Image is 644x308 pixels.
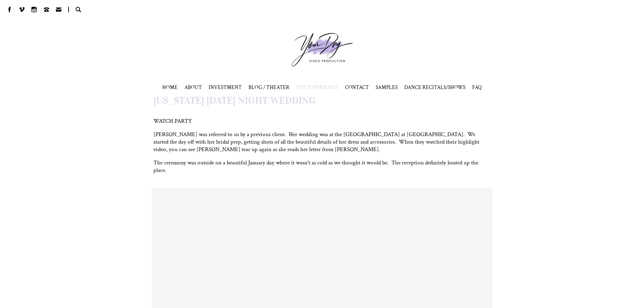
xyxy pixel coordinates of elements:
[345,84,369,91] a: CONTACT
[153,94,491,106] h2: [US_STATE] [DATE] NIGHT WEDDING
[184,84,202,91] a: ABOUT
[153,131,491,153] p: [PERSON_NAME] was referred to us by a previous client. Her wedding was at the [GEOGRAPHIC_DATA] a...
[376,84,398,91] span: SAMPLES
[153,117,491,125] p: WATCH PARTY
[281,23,363,77] a: Your Day Production Logo
[249,84,289,91] a: BLOG / THEATER
[209,84,242,91] a: INVESTMENT
[472,84,482,91] a: FAQ
[153,159,491,174] p: The ceremony was outside on a beautiful January day where it wasn't as cold as we thought it woul...
[404,84,465,91] span: DANCE RECITALS/SHOWS
[162,84,178,91] a: HOME
[296,84,338,91] a: THE EXPERIENCE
